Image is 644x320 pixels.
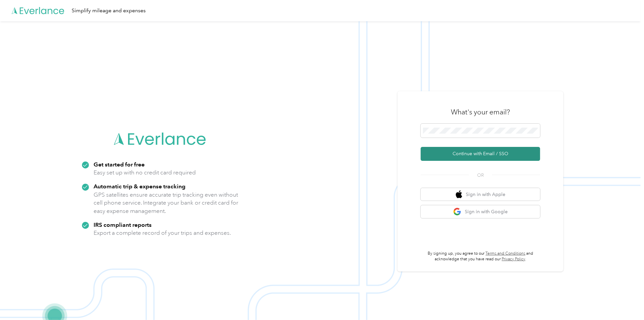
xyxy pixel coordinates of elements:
[94,183,185,190] strong: Automatic trip & expense tracking
[486,251,526,256] a: Terms and Conditions
[421,147,540,161] button: Continue with Email / SSO
[94,229,231,237] p: Export a complete record of your trips and expenses.
[502,257,525,262] a: Privacy Policy
[421,188,540,201] button: apple logoSign in with Apple
[421,251,540,262] p: By signing up, you agree to our and acknowledge that you have read our .
[453,208,462,216] img: google logo
[421,205,540,218] button: google logoSign in with Google
[94,168,196,177] p: Easy set up with no credit card required
[72,7,146,15] div: Simplify mileage and expenses
[451,107,510,117] h3: What's your email?
[456,190,463,199] img: apple logo
[94,191,239,215] p: GPS satellites ensure accurate trip tracking even without cell phone service. Integrate your bank...
[94,221,152,228] strong: IRS compliant reports
[469,172,492,179] span: OR
[94,161,145,168] strong: Get started for free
